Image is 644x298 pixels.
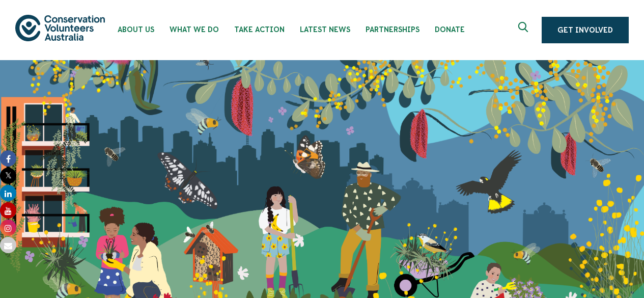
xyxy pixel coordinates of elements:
img: logo.svg [15,15,105,41]
a: Get Involved [542,17,629,43]
button: Expand search box Close search box [512,18,537,42]
span: About Us [118,25,154,34]
span: Take Action [234,25,285,34]
span: Partnerships [366,25,419,34]
span: Latest News [300,25,350,34]
span: Donate [435,25,465,34]
span: What We Do [170,25,219,34]
span: Expand search box [518,22,531,38]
